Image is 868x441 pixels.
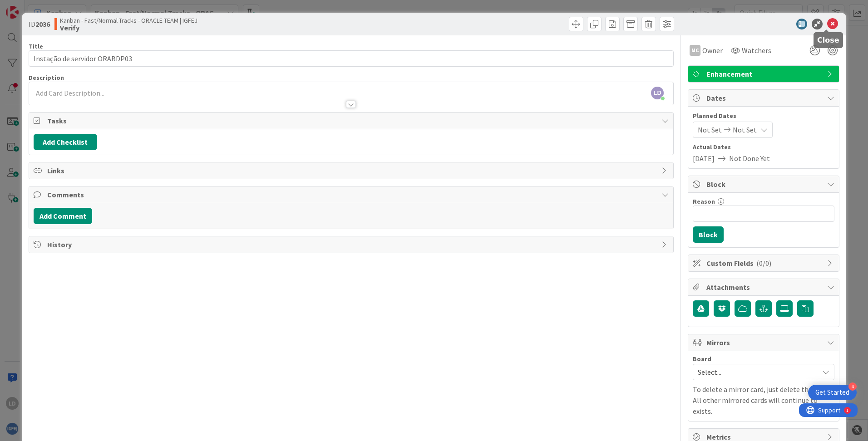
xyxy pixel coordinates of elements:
[693,226,724,243] button: Block
[693,197,715,206] label: Reason
[733,124,757,135] span: Not Set
[690,45,700,56] div: MC
[47,4,49,11] div: 1
[706,282,823,293] span: Attachments
[742,45,771,56] span: Watchers
[29,50,674,67] input: type card name here...
[698,124,722,135] span: Not Set
[47,115,657,126] span: Tasks
[706,258,823,269] span: Custom Fields
[706,337,823,348] span: Mirrors
[60,24,197,31] b: Verify
[729,153,770,164] span: Not Done Yet
[706,179,823,190] span: Block
[848,382,857,391] div: 4
[698,366,814,378] span: Select...
[60,17,197,24] span: Kanban - Fast/Normal Tracks - ORACLE TEAM | IGFEJ
[47,239,657,250] span: History
[706,69,823,79] span: Enhancement
[19,1,41,12] span: Support
[693,153,715,164] span: [DATE]
[651,87,664,99] span: LD
[693,356,711,362] span: Board
[756,259,771,268] span: ( 0/0 )
[29,19,50,29] span: ID
[815,388,849,397] div: Get Started
[817,36,839,44] h5: Close
[34,134,97,150] button: Add Checklist
[29,42,43,50] label: Title
[47,189,657,200] span: Comments
[34,208,92,224] button: Add Comment
[693,384,834,416] p: To delete a mirror card, just delete the card. All other mirrored cards will continue to exists.
[47,165,657,176] span: Links
[702,45,723,56] span: Owner
[693,142,834,152] span: Actual Dates
[693,111,834,121] span: Planned Dates
[808,385,857,400] div: Open Get Started checklist, remaining modules: 4
[706,93,823,103] span: Dates
[29,73,64,82] span: Description
[35,20,50,29] b: 2036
